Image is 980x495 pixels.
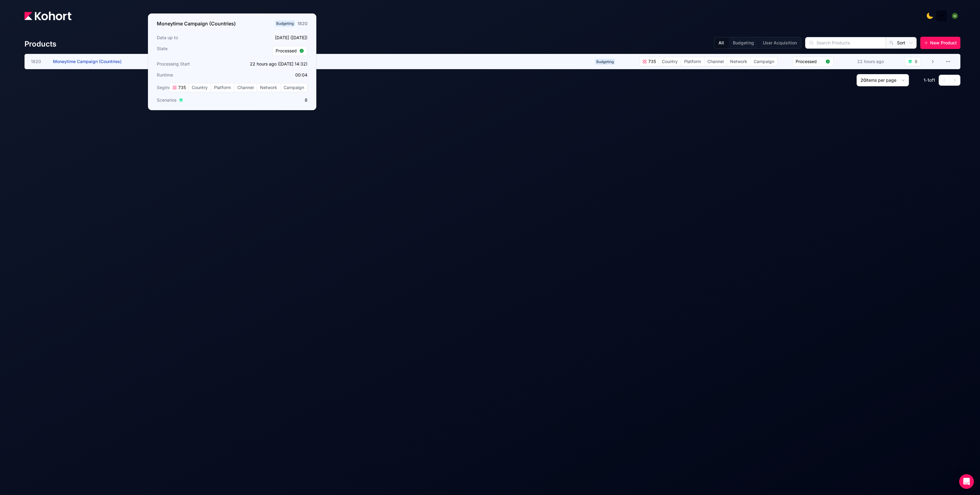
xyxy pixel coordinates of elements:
span: Platform [681,57,704,66]
input: Search Products [805,37,886,48]
span: items per page [866,77,896,83]
span: New Product [930,40,957,46]
a: 1820Moneytime Campaign (Countries)Budgeting735CountryPlatformChannelNetworkCampaignProcessed22 ho... [31,54,935,69]
span: Processed [276,48,297,54]
div: 22 hours ago [856,57,885,66]
div: 8 [915,58,918,65]
h3: State [157,46,230,56]
h3: Data up to [157,35,230,41]
span: Segments [157,84,177,91]
span: 735 [177,84,186,91]
div: 1820 [297,21,307,27]
span: Channel [704,57,727,66]
h3: Runtime [157,72,230,78]
button: All [714,37,728,48]
button: Budgeting [728,37,758,48]
span: Country [659,57,681,66]
span: Campaign [751,57,777,66]
p: 22 hours ago ([DATE] 14:32) [234,61,307,67]
span: Moneytime Campaign (Countries) [53,59,122,64]
span: Processed [796,58,823,65]
h4: Products [24,39,56,49]
span: 1 [933,77,935,83]
p: [DATE] ([DATE]) [234,35,307,41]
div: Open Intercom Messenger [959,474,974,489]
span: Platform [211,83,234,92]
img: logo_MoneyTimeLogo_1_20250619094856634230.png [938,13,944,19]
span: Budgeting [275,21,295,27]
span: 20 [861,77,866,83]
button: User Acquisition [758,37,801,48]
span: Country [189,83,211,92]
span: 1 [924,77,925,83]
span: of [929,77,933,83]
h3: Processing Start [157,61,230,67]
span: 1 [927,77,929,83]
span: Campaign [281,83,307,92]
span: Channel [234,83,257,92]
img: Kohort logo [24,12,71,20]
span: 735 [647,58,656,65]
h3: Moneytime Campaign (Countries) [157,20,236,27]
span: - [925,77,927,83]
button: 20items per page [857,74,909,86]
span: Network [257,83,280,92]
span: 1820 [31,58,46,65]
app-duration-counter: 00:04 [295,72,307,77]
span: Budgeting [595,59,615,65]
button: New Product [920,37,960,49]
p: 8 [234,97,307,103]
span: Scenarios [157,97,176,103]
span: Sort [897,40,905,46]
span: Network [727,57,750,66]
